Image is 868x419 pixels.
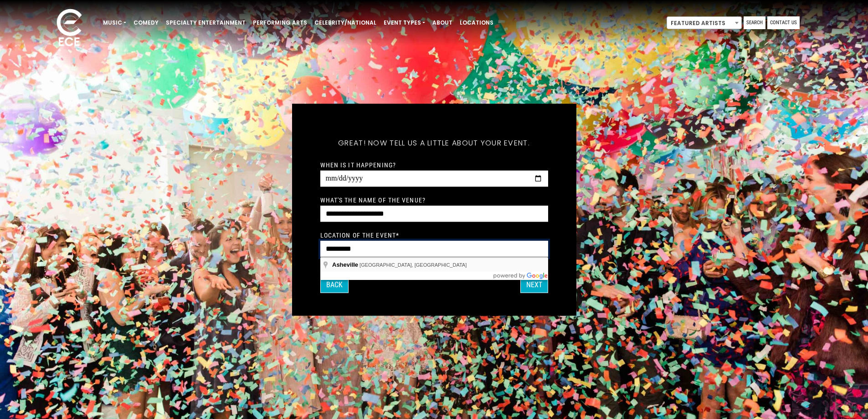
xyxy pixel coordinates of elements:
span: [GEOGRAPHIC_DATA], [GEOGRAPHIC_DATA] [360,262,467,268]
a: Event Types [380,15,429,31]
a: Comedy [130,15,162,31]
span: Featured Artists [667,16,742,29]
label: What's the name of the venue? [320,196,426,204]
a: Locations [456,15,497,31]
h5: Great! Now tell us a little about your event. [320,126,548,159]
button: Next [520,276,548,293]
a: Music [99,15,130,31]
a: Contact Us [767,16,800,29]
span: Asheville [332,261,358,268]
a: Celebrity/National [311,15,380,31]
span: Featured Artists [667,17,741,30]
button: Back [320,276,349,293]
label: Location of the event [320,231,400,239]
label: When is it happening? [320,160,396,169]
a: Performing Arts [249,15,311,31]
img: ece_new_logo_whitev2-1.png [46,6,92,51]
a: Search [744,16,765,29]
a: Specialty Entertainment [162,15,249,31]
a: About [429,15,456,31]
